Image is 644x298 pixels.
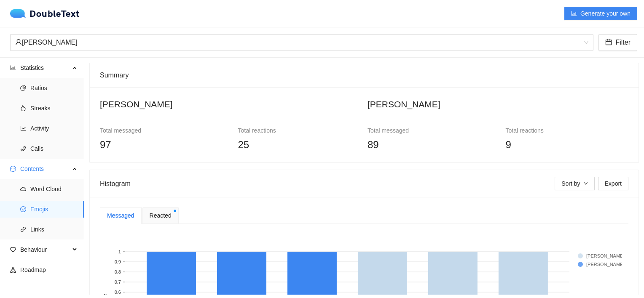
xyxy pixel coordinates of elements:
[605,39,612,47] span: calendar
[20,186,26,192] span: cloud
[580,9,631,18] span: Generate your own
[20,59,70,76] span: Statistics
[20,85,26,91] span: pie-chart
[564,10,637,17] a: bar-chartGenerate your own
[100,97,361,111] h2: [PERSON_NAME]
[584,181,588,186] span: down
[615,37,631,48] span: Filter
[238,126,361,135] div: Total reactions
[598,34,637,51] button: calendarFilter
[598,177,628,190] button: Export
[564,7,637,20] button: bar-chartGenerate your own
[368,126,491,135] div: Total messaged
[100,126,223,135] div: Total messaged
[100,63,628,87] div: Summary
[10,166,16,172] span: message
[506,126,629,135] div: Total reactions
[118,249,121,254] text: 1
[368,97,628,111] h2: [PERSON_NAME]
[238,139,250,150] span: 25
[30,80,78,96] span: Ratios
[30,181,78,197] span: Word Cloud
[10,65,16,71] span: bar-chart
[555,177,594,190] button: Sort bydown
[150,211,172,220] span: Reacted
[10,9,30,18] img: logo
[10,247,16,253] span: heart
[115,290,121,295] text: 0.6
[20,226,26,232] span: link
[10,9,80,18] a: logoDoubleText
[20,105,26,111] span: fire
[20,261,78,278] span: Roadmap
[15,35,588,51] span: Timothy Bryce
[100,139,111,150] span: 97
[115,259,121,264] text: 0.9
[571,11,577,17] span: bar-chart
[30,120,78,137] span: Activity
[20,241,70,258] span: Behaviour
[20,206,26,212] span: smile
[30,100,78,117] span: Streaks
[30,221,78,238] span: Links
[10,9,80,18] div: DoubleText
[20,125,26,131] span: line-chart
[368,139,379,150] span: 89
[10,267,16,273] span: apartment
[100,172,555,196] div: Histogram
[115,269,121,274] text: 0.8
[605,179,622,188] span: Export
[561,179,580,188] span: Sort by
[20,146,26,152] span: phone
[15,35,581,51] div: [PERSON_NAME]
[15,39,22,45] span: user
[20,160,70,177] span: Contents
[30,201,78,218] span: Emojis
[30,140,78,157] span: Calls
[115,279,121,285] text: 0.7
[506,139,511,150] span: 9
[107,211,134,220] div: Messaged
